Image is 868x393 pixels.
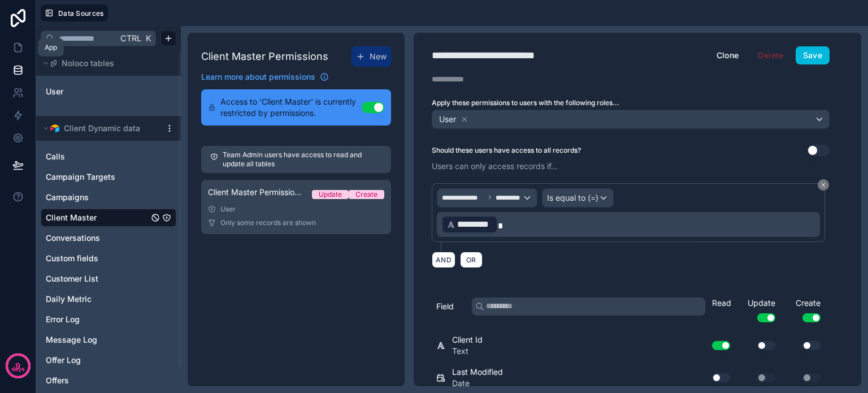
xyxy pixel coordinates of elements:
img: Airtable Logo [50,124,59,133]
span: User [439,114,456,125]
span: K [144,34,152,42]
div: App [45,43,57,52]
span: Access to 'Client Master' is currently restricted by permissions. [220,96,362,119]
span: Custom fields [46,253,98,264]
div: Create [780,297,825,322]
span: Client Dynamic data [64,123,140,134]
a: Message Log [46,334,149,346]
span: Text [452,346,483,357]
a: Error Log [46,314,149,325]
span: Customer List [46,273,98,284]
a: Conversations [46,232,149,244]
button: Clone [709,46,747,64]
span: Last Modified [452,366,503,378]
span: Message Log [46,334,97,346]
span: New [370,51,387,62]
span: Client Master [46,212,97,223]
button: Data Sources [41,5,108,21]
div: Error Log [41,310,176,329]
p: days [11,365,25,374]
span: Calls [46,151,65,162]
span: Daily Metric [46,293,92,305]
a: Calls [46,151,149,162]
span: Client Master Permission 1 [208,187,303,198]
a: Customer List [46,273,149,284]
span: Conversations [46,232,100,244]
a: Custom fields [46,253,149,264]
span: Offer Log [46,355,81,366]
span: Learn more about permissions [201,71,315,83]
a: Client Master Permission 1UpdateCreateUserOnly some records are shown [201,180,391,234]
a: Offers [46,375,149,386]
p: Team Admin users have access to read and update all tables [223,150,382,169]
span: Only some records are shown [220,218,316,227]
button: Airtable LogoClient Dynamic data [41,120,160,136]
div: User [41,83,176,101]
span: Ctrl [119,31,142,45]
div: Custom fields [41,249,176,267]
a: Campaign Targets [46,171,149,183]
button: Is equal to (=) [542,188,614,208]
div: Offer Log [41,351,176,369]
div: Calls [41,148,176,166]
span: Field [436,301,454,312]
button: Noloco tables [41,55,170,71]
span: User [46,86,63,97]
a: Offer Log [46,355,149,366]
span: Date [452,378,503,389]
a: User [46,86,137,97]
div: Read [712,297,735,309]
span: Noloco tables [62,58,114,69]
span: Data Sources [58,9,104,18]
button: OR [460,252,483,268]
div: Customer List [41,270,176,288]
h1: Client Master Permissions [201,49,328,64]
span: Offers [46,375,69,386]
div: Offers [41,372,176,390]
p: Users can only access records if... [432,161,830,172]
span: Campaigns [46,192,89,203]
span: Campaign Targets [46,171,115,183]
button: User [432,110,830,129]
a: Daily Metric [46,293,149,305]
div: Campaign Targets [41,168,176,186]
div: Update [735,297,780,322]
a: Campaigns [46,192,149,203]
div: Client Master [41,209,176,227]
span: Error Log [46,314,80,325]
span: OR [464,256,479,264]
div: Message Log [41,331,176,349]
button: New [351,46,391,67]
div: Conversations [41,229,176,247]
button: AND [432,252,455,268]
label: Apply these permissions to users with the following roles... [432,98,830,107]
div: Campaigns [41,188,176,206]
a: Learn more about permissions [201,71,329,83]
button: Save [796,46,830,64]
div: Create [355,190,377,199]
div: Update [319,190,342,199]
label: Should these users have access to all records? [432,146,581,155]
span: Client Id [452,334,483,346]
span: Is equal to (=) [547,192,598,204]
div: Daily Metric [41,290,176,308]
div: User [208,205,384,214]
a: Client Master [46,212,149,223]
p: 9 [15,360,20,372]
